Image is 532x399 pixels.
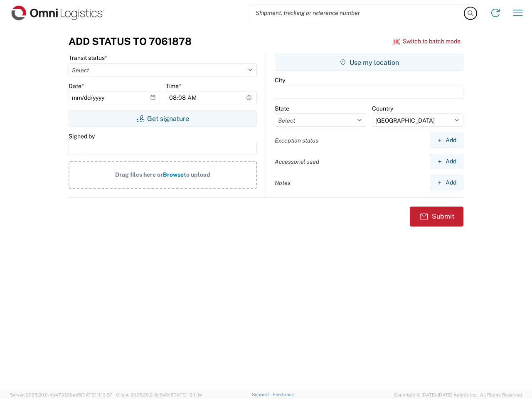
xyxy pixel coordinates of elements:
[394,391,522,399] span: Copyright © [DATE]-[DATE] Agistix Inc., All Rights Reserved
[275,179,291,187] label: Notes
[252,392,273,397] a: Support
[116,392,202,397] span: Client: 2025.20.0-8c6e0cf
[69,133,95,140] label: Signed by
[69,54,107,62] label: Transit status
[430,133,463,148] button: Add
[430,175,463,190] button: Add
[172,392,202,397] span: [DATE] 12:11:14
[275,158,319,165] label: Accessorial used
[275,76,285,84] label: City
[81,392,112,397] span: [DATE] 11:13:37
[273,392,294,397] a: Feedback
[115,171,163,178] span: Drag files here or
[69,110,257,127] button: Get signature
[184,171,210,178] span: to upload
[166,82,181,90] label: Time
[163,171,184,178] span: Browse
[275,137,318,144] label: Exception status
[69,82,84,90] label: Date
[275,105,289,112] label: State
[393,34,461,48] button: Switch to batch mode
[372,105,393,112] label: Country
[275,54,463,71] button: Use my location
[69,35,192,47] h3: Add Status to 7061878
[249,5,465,21] input: Shipment, tracking or reference number
[410,207,463,227] button: Submit
[10,392,112,397] span: Server: 2025.20.0-db47332bad5
[430,154,463,169] button: Add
